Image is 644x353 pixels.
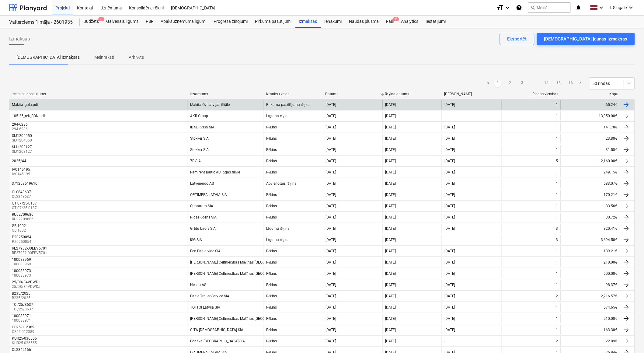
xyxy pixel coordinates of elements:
[444,92,499,96] div: [PERSON_NAME]
[326,249,336,253] div: [DATE]
[422,16,449,28] div: Iestatījumi
[12,314,31,318] div: 100088971
[561,145,620,155] div: 31.58€
[326,159,336,163] div: [DATE]
[561,269,620,278] div: 500.00€
[444,328,455,332] div: [DATE]
[266,114,290,118] div: Līguma rēķins
[561,201,620,211] div: 83.56€
[567,80,575,87] a: Page 16
[561,325,620,335] div: 163.30€
[12,145,32,149] div: SIJ1203127
[444,271,455,276] div: [DATE]
[210,16,251,28] div: Progresa ziņojumi
[190,249,221,253] div: Eco Baltia vide SIA
[12,172,31,177] p: IV0145195
[190,204,214,208] div: Quantrum SIA
[12,167,30,172] div: IV0145195
[190,283,207,287] div: Hestio AS
[326,294,336,298] div: [DATE]
[610,5,627,10] span: I. Siugale
[556,238,558,242] div: 3
[190,92,261,96] div: Uzņēmums
[561,111,620,121] div: 13,050.00€
[385,249,396,253] div: [DATE]
[266,103,311,107] div: Pirkuma pasūtījuma rēķins
[385,92,439,96] div: Rēķina datums
[385,294,396,298] div: [DATE]
[556,283,558,287] div: 1
[80,16,103,28] a: Budžets9+
[598,4,605,11] i: keyboard_arrow_down
[556,170,558,174] div: 1
[295,16,321,28] a: Izmaksas
[266,271,277,276] div: Rēķins
[393,17,399,21] span: 2
[326,181,336,186] div: [DATE]
[190,125,215,129] div: IB SERVISS SIA
[190,339,245,343] div: Bonava [GEOGRAPHIC_DATA] SIA
[537,33,635,45] button: [DEMOGRAPHIC_DATA] jaunas izmaksas
[12,205,38,211] p: QT 07/25-0187
[266,215,277,220] div: Rēķins
[556,328,558,332] div: 1
[12,103,38,107] div: Makita_gala.pdf
[444,204,455,208] div: [DATE]
[563,92,618,96] div: Kopā
[555,80,562,87] a: Page 15
[628,4,635,11] i: keyboard_arrow_down
[561,302,620,312] div: 574.65€
[12,269,31,273] div: 100088973
[12,122,28,127] div: 294-6286
[12,201,37,205] div: QT 07/25-0187
[385,114,396,118] div: [DATE]
[576,4,582,11] i: notifications
[12,235,31,239] div: P20250054
[382,16,397,28] a: Faili2
[444,136,455,141] div: [DATE]
[12,307,34,312] p: TOI/25/8637
[543,80,550,87] a: Page 14
[12,181,37,186] div: 371259519610
[444,159,455,163] div: [DATE]
[12,149,33,154] p: SIJ1203127
[561,122,620,132] div: 141.78€
[385,170,396,174] div: [DATE]
[142,16,157,28] a: PSF
[103,16,142,28] div: Galvenais līgums
[266,92,320,96] div: Izmaksu veids
[506,80,514,87] a: Page 2
[326,215,336,219] div: [DATE]
[321,16,346,28] div: Ienākumi
[556,294,558,298] div: 2
[266,339,277,344] div: Rēķins
[266,193,277,197] div: Rēķins
[528,2,571,13] button: Meklēt
[190,136,209,141] div: Stokker SIA
[326,136,336,141] div: [DATE]
[561,134,620,143] div: 23.80€
[561,291,620,301] div: 2,216.57€
[12,217,35,222] p: RU02709686
[444,215,455,219] div: [DATE]
[346,16,383,28] a: Naudas plūsma
[157,16,210,28] a: Apakšuzņēmuma līgumi
[12,190,31,194] div: OLS843637
[266,148,277,152] div: Rēķins
[266,260,277,265] div: Rēķins
[385,103,396,107] div: [DATE]
[485,80,492,87] a: Previous page
[326,193,336,197] div: [DATE]
[385,215,396,219] div: [DATE]
[614,324,644,353] iframe: Chat Widget
[9,19,72,26] div: Valterciems 1.māja - 2601935
[385,238,396,242] div: [DATE]
[12,291,30,295] div: B235/2025
[556,204,558,208] div: 1
[444,226,455,231] div: [DATE]
[190,305,221,309] div: TOI TOI Latvija SIA
[190,114,208,118] div: AKR Group
[516,4,522,11] i: Zināšanu pamats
